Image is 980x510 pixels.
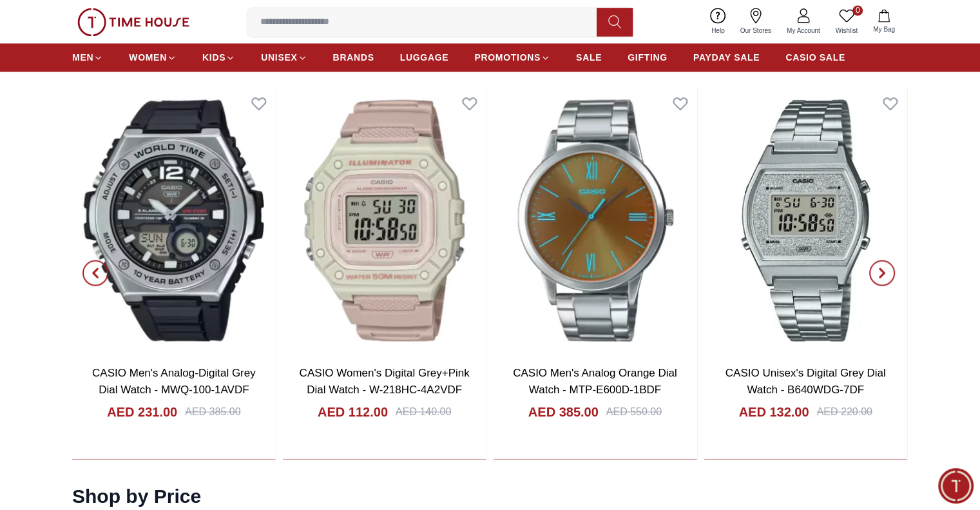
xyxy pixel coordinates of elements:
[782,26,825,35] span: My Account
[704,86,907,354] img: CASIO Unisex's Digital Grey Dial Watch - B640WDG-7DF
[202,46,235,69] a: KIDS
[831,26,863,35] span: Wishlist
[202,51,226,64] span: KIDS
[333,51,374,64] span: BRANDS
[868,25,900,34] span: My Bag
[92,366,256,395] a: CASIO Men's Analog-Digital Grey Dial Watch - MWQ-100-1AVDF
[706,26,730,35] span: Help
[300,366,470,395] a: CASIO Women's Digital Grey+Pink Dial Watch - W-218HC-4A2VDF
[816,404,872,419] div: AED 220.00
[693,46,760,69] a: PAYDAY SALE
[129,46,177,69] a: WOMEN
[735,26,776,35] span: Our Stores
[785,51,845,64] span: CASIO SALE
[828,5,865,38] a: 0Wishlist
[400,51,449,64] span: LUGGAGE
[129,51,167,64] span: WOMEN
[576,46,602,69] a: SALE
[400,46,449,69] a: LUGGAGE
[261,51,297,64] span: UNISEX
[333,46,374,69] a: BRANDS
[72,51,93,64] span: MEN
[576,51,602,64] span: SALE
[72,46,103,69] a: MEN
[494,86,697,354] img: CASIO Men's Analog Orange Dial Watch - MTP-E600D-1BDF
[72,485,201,508] h2: Shop by Price
[628,46,668,69] a: GIFTING
[725,366,886,395] a: CASIO Unisex's Digital Grey Dial Watch - B640WDG-7DF
[938,468,974,504] div: Chat Widget
[693,51,760,64] span: PAYDAY SALE
[606,404,662,419] div: AED 550.00
[739,402,809,420] h4: AED 132.00
[283,86,486,354] img: CASIO Women's Digital Grey+Pink Dial Watch - W-218HC-4A2VDF
[628,51,668,64] span: GIFTING
[865,6,903,37] button: My Bag
[785,46,845,69] a: CASIO SALE
[474,46,550,69] a: PROMOTIONS
[704,5,733,38] a: Help
[185,404,240,419] div: AED 385.00
[733,5,779,38] a: Our Stores
[852,5,863,15] span: 0
[474,51,541,64] span: PROMOTIONS
[318,402,388,420] h4: AED 112.00
[261,46,307,69] a: UNISEX
[107,402,177,420] h4: AED 231.00
[77,8,189,36] img: ...
[396,404,451,419] div: AED 140.00
[528,402,599,420] h4: AED 385.00
[513,366,677,395] a: CASIO Men's Analog Orange Dial Watch - MTP-E600D-1BDF
[72,86,276,354] img: CASIO Men's Analog-Digital Grey Dial Watch - MWQ-100-1AVDF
